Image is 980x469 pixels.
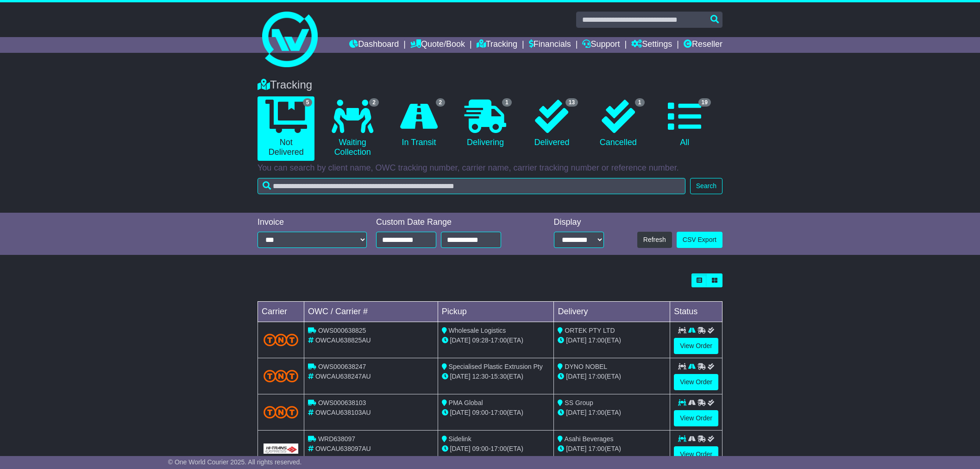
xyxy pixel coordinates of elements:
[258,163,722,173] p: You can search by client name, OWC tracking number, carrier name, carrier tracking number or refe...
[554,302,670,322] td: Delivery
[674,338,718,354] a: View Order
[566,373,586,380] span: [DATE]
[315,445,371,452] span: OWCAU638097AU
[264,444,298,454] img: GetCarrierServiceLogo
[588,445,604,452] span: 17:00
[554,217,604,228] div: Display
[318,327,366,334] span: OWS000638825
[565,327,615,334] span: ORTEK PTY LTD
[304,302,438,322] td: OWC / Carrier #
[677,232,722,248] a: CSV Export
[565,363,607,370] span: DYNO NOBEL
[490,373,507,380] span: 15:30
[442,372,550,381] div: - (ETA)
[449,399,483,406] span: PMA Global
[324,96,381,161] a: 2 Waiting Collection
[588,336,604,344] span: 17:00
[258,217,367,228] div: Invoice
[264,370,298,382] img: TNT_Domestic.png
[264,334,298,346] img: TNT_Domestic.png
[635,98,645,107] span: 1
[472,409,489,416] span: 09:00
[472,445,489,452] span: 09:00
[590,96,647,151] a: 1 Cancelled
[449,435,471,443] span: Sidelink
[442,408,550,418] div: - (ETA)
[376,217,525,228] div: Custom Date Range
[698,98,711,107] span: 19
[529,37,571,53] a: Financials
[264,406,298,418] img: TNT_Domestic.png
[566,336,586,344] span: [DATE]
[631,37,672,53] a: Settings
[258,96,314,161] a: 5 Not Delivered
[318,363,366,370] span: OWS000638247
[582,37,620,53] a: Support
[637,232,672,248] button: Refresh
[450,336,471,344] span: [DATE]
[457,96,514,151] a: 1 Delivering
[565,98,578,107] span: 13
[565,399,593,406] span: SS Group
[369,98,379,107] span: 2
[318,399,366,406] span: OWS000638103
[558,408,666,418] div: (ETA)
[450,409,471,416] span: [DATE]
[258,302,304,322] td: Carrier
[410,37,465,53] a: Quote/Book
[588,373,604,380] span: 17:00
[558,336,666,345] div: (ETA)
[490,409,507,416] span: 17:00
[253,78,727,92] div: Tracking
[449,327,506,334] span: Wholesale Logistics
[450,373,471,380] span: [DATE]
[303,98,313,107] span: 5
[684,37,722,53] a: Reseller
[450,445,471,452] span: [DATE]
[472,373,489,380] span: 12:30
[558,444,666,454] div: (ETA)
[674,410,718,426] a: View Order
[449,363,543,370] span: Specialised Plastic Extrusion Pty
[656,96,713,151] a: 19 All
[436,98,446,107] span: 2
[566,409,586,416] span: [DATE]
[566,445,586,452] span: [DATE]
[442,336,550,345] div: - (ETA)
[477,37,517,53] a: Tracking
[315,373,371,380] span: OWCAU638247AU
[674,374,718,390] a: View Order
[690,178,722,194] button: Search
[490,336,507,344] span: 17:00
[588,409,604,416] span: 17:00
[490,445,507,452] span: 17:00
[390,96,447,151] a: 2 In Transit
[442,444,550,454] div: - (ETA)
[318,435,355,443] span: WRD638097
[472,336,489,344] span: 09:28
[523,96,580,151] a: 13 Delivered
[349,37,399,53] a: Dashboard
[438,302,554,322] td: Pickup
[674,446,718,463] a: View Order
[168,458,302,466] span: © One World Courier 2025. All rights reserved.
[565,435,614,443] span: Asahi Beverages
[315,336,371,344] span: OWCAU638825AU
[315,409,371,416] span: OWCAU638103AU
[670,302,722,322] td: Status
[558,372,666,381] div: (ETA)
[502,98,512,107] span: 1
